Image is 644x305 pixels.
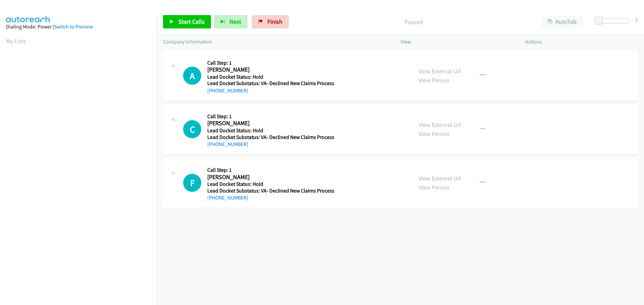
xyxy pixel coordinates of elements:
h1: A [183,67,201,85]
a: My Lists [6,37,26,45]
p: Actions [525,38,638,46]
span: Finish [267,18,282,25]
div: Dialing Mode: Power | [6,23,151,31]
p: View [400,38,513,46]
p: Company Information [163,38,388,46]
h2: [PERSON_NAME] [207,173,332,181]
h1: C [183,120,201,138]
a: View External Url [419,67,461,75]
a: Start Calls [163,15,211,28]
a: View External Url [419,121,461,129]
button: AutoTab [541,15,583,28]
div: 5 [635,15,638,24]
a: View Person [419,183,449,191]
h2: [PERSON_NAME] [207,120,332,127]
h5: Lead Docket Substatus: VA- Declined New Claims Process [207,80,334,87]
div: The call is yet to be attempted [183,120,201,138]
h5: Lead Docket Substatus: VA- Declined New Claims Process [207,134,334,141]
h5: Lead Docket Status: Hold [207,74,334,80]
h5: Call Step: 1 [207,113,334,120]
h5: Lead Docket Substatus: VA- Declined New Claims Process [207,187,334,194]
h5: Lead Docket Status: Hold [207,181,334,187]
a: View Person [419,130,449,138]
a: View Person [419,76,449,84]
div: Delay between calls (in seconds) [598,18,629,23]
h2: [PERSON_NAME] [207,66,332,74]
a: [PHONE_NUMBER] [207,141,248,147]
a: View External Url [419,174,461,182]
h5: Lead Docket Status: Hold [207,127,334,134]
a: [PHONE_NUMBER] [207,195,248,201]
button: Next [214,15,248,28]
h5: Call Step: 1 [207,60,334,66]
span: Start Calls [178,18,205,25]
h1: F [183,174,201,192]
h5: Call Step: 1 [207,167,334,173]
a: Switch to Preview [54,23,93,30]
a: Finish [252,15,289,28]
p: Paused [298,17,529,26]
a: [PHONE_NUMBER] [207,87,248,94]
div: The call is yet to be attempted [183,174,201,192]
span: Next [229,18,241,25]
div: The call is yet to be attempted [183,67,201,85]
